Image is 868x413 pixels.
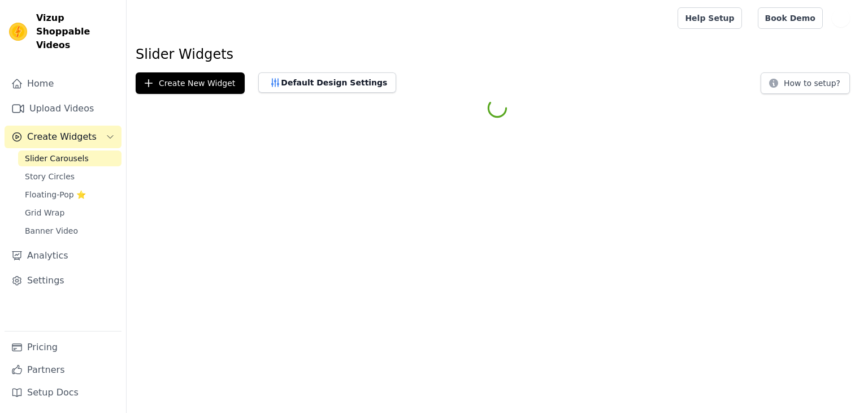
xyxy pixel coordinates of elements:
[25,207,64,218] span: Grid Wrap
[27,130,97,144] span: Create Widgets
[18,169,121,184] a: Story Circles
[5,126,121,148] button: Create Widgets
[25,171,75,182] span: Story Circles
[761,80,850,91] a: How to setup?
[5,359,121,381] a: Partners
[25,153,89,164] span: Slider Carousels
[136,45,859,63] h1: Slider Widgets
[5,244,121,267] a: Analytics
[678,7,741,29] a: Help Setup
[761,72,850,94] button: How to setup?
[5,72,121,95] a: Home
[25,189,86,200] span: Floating-Pop ⭐
[258,72,396,93] button: Default Design Settings
[18,187,121,203] a: Floating-Pop ⭐
[18,150,121,166] a: Slider Carousels
[9,23,27,41] img: Vizup
[25,225,78,236] span: Banner Video
[36,11,117,52] span: Vizup Shoppable Videos
[5,336,121,359] a: Pricing
[5,381,121,404] a: Setup Docs
[136,72,245,94] button: Create New Widget
[18,223,121,239] a: Banner Video
[18,205,121,221] a: Grid Wrap
[5,269,121,292] a: Settings
[5,97,121,120] a: Upload Videos
[758,7,823,29] a: Book Demo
